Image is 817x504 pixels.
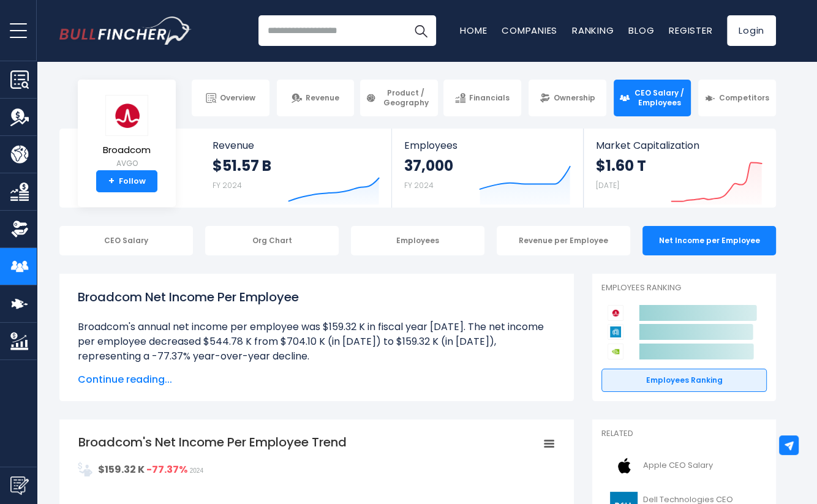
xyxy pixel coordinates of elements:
[698,80,776,116] a: Competitors
[351,226,484,255] div: Employees
[103,145,151,156] span: Broadcom
[502,24,557,37] a: Companies
[380,88,432,107] span: Product / Geography
[200,129,392,208] a: Revenue $51.57 B FY 2024
[78,372,555,387] span: Continue reading...
[497,226,630,255] div: Revenue per Employee
[596,180,619,190] small: [DATE]
[601,429,767,439] p: Related
[10,220,29,238] img: Ownership
[614,80,691,116] a: CEO Salary / Employees
[404,156,453,175] strong: 37,000
[78,288,555,306] h1: Broadcom Net Income Per Employee
[103,158,151,169] small: AVGO
[59,17,192,45] img: Bullfincher logo
[608,344,623,359] img: NVIDIA Corporation competitors logo
[213,140,380,151] span: Revenue
[404,180,434,190] small: FY 2024
[460,24,487,37] a: Home
[584,129,775,208] a: Market Capitalization $1.60 T [DATE]
[608,324,623,340] img: Applied Materials competitors logo
[404,140,570,151] span: Employees
[213,156,271,175] strong: $51.57 B
[108,176,115,187] strong: +
[146,462,187,476] strong: -77.37%
[669,24,712,37] a: Register
[102,94,151,171] a: Broadcom AVGO
[601,449,767,483] a: Apple CEO Salary
[277,80,355,116] a: Revenue
[572,24,614,37] a: Ranking
[643,461,713,471] span: Apple CEO Salary
[601,283,767,293] p: Employees Ranking
[78,462,92,476] img: NetIncomePerEmployee.svg
[96,170,157,192] a: +Follow
[306,93,339,103] span: Revenue
[596,156,646,175] strong: $1.60 T
[78,320,555,364] li: Broadcom's annual net income per employee was $159.32 K in fiscal year [DATE]. The net income per...
[609,452,639,480] img: AAPL logo
[405,15,436,46] button: Search
[601,369,767,392] a: Employees Ranking
[192,80,269,116] a: Overview
[727,15,776,46] a: Login
[59,226,193,255] div: CEO Salary
[360,80,438,116] a: Product / Geography
[59,17,191,45] a: Go to homepage
[529,80,606,116] a: Ownership
[596,140,762,151] span: Market Capitalization
[98,462,145,476] strong: $159.32 K
[220,93,255,103] span: Overview
[443,80,521,116] a: Financials
[213,180,242,190] small: FY 2024
[628,24,654,37] a: Blog
[392,129,582,208] a: Employees 37,000 FY 2024
[719,93,769,103] span: Competitors
[190,467,203,474] span: 2024
[469,93,510,103] span: Financials
[205,226,339,255] div: Org Chart
[608,305,623,321] img: Broadcom competitors logo
[554,93,595,103] span: Ownership
[78,434,347,451] tspan: Broadcom's Net Income Per Employee Trend
[642,226,776,255] div: Net Income per Employee
[633,88,686,107] span: CEO Salary / Employees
